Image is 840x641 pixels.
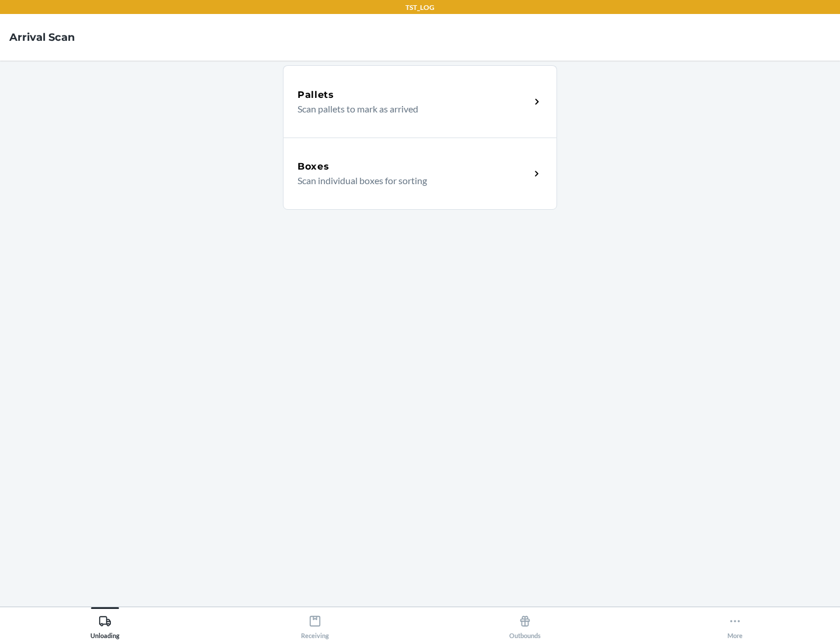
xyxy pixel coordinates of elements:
button: Receiving [210,607,420,639]
h5: Boxes [297,160,330,174]
p: TST_LOG [405,2,435,13]
a: PalletsScan pallets to mark as arrived [283,65,557,138]
div: More [727,610,743,639]
h4: Arrival Scan [9,30,75,45]
p: Scan pallets to mark as arrived [297,102,521,116]
a: BoxesScan individual boxes for sorting [283,138,557,210]
p: Scan individual boxes for sorting [297,174,521,188]
div: Unloading [90,610,120,639]
button: More [630,607,840,639]
button: Outbounds [420,607,630,639]
div: Receiving [301,610,329,639]
div: Outbounds [509,610,541,639]
h5: Pallets [297,88,334,102]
